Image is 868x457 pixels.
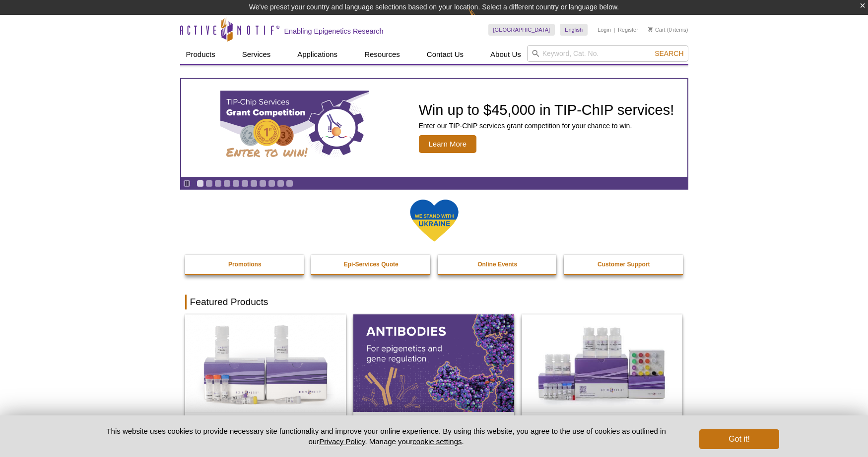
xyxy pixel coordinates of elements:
a: About Us [484,45,527,64]
span: Search [655,50,683,57]
a: [GEOGRAPHIC_DATA] [488,24,555,36]
button: Got it! [699,429,779,449]
a: Promotions [185,255,305,274]
a: Go to slide 10 [277,180,284,187]
a: Go to slide 5 [232,180,240,187]
h2: DNA Library Prep Kit for Illumina [190,415,341,430]
strong: Online Events [477,261,517,268]
img: Change Here [468,7,495,31]
input: Keyword, Cat. No. [527,45,688,62]
span: Learn More [419,135,477,153]
a: Login [598,26,611,33]
a: TIP-ChIP Services Grant Competition Win up to $45,000 in TIP-ChIP services! Enter our TIP-ChIP se... [181,79,687,177]
p: Enter our TIP-ChIP services grant competition for your chance to win. [419,121,674,130]
li: | [614,24,615,36]
a: Customer Support [564,255,684,274]
a: Go to slide 4 [223,180,231,187]
a: Toggle autoplay [183,180,191,187]
h2: Featured Products [185,295,683,309]
a: Go to slide 2 [205,180,213,187]
a: Applications [291,45,343,64]
a: Resources [358,45,406,64]
a: Go to slide 6 [241,180,249,187]
a: Privacy Policy [319,437,365,446]
img: CUT&Tag-IT® Express Assay Kit [522,314,682,411]
img: Your Cart [648,27,653,32]
strong: Epi-Services Quote [344,261,399,268]
img: We Stand With Ukraine [409,199,459,243]
h2: Enabling Epigenetics Research [284,27,384,36]
p: This website uses cookies to provide necessary site functionality and improve your online experie... [89,426,683,447]
a: Online Events [438,255,558,274]
h2: Antibodies [358,415,509,430]
button: Search [652,49,686,58]
img: DNA Library Prep Kit for Illumina [185,314,346,411]
a: Go to slide 8 [259,180,267,187]
button: cookie settings [412,437,462,446]
a: Cart [648,26,666,33]
a: Go to slide 3 [214,180,222,187]
h2: Win up to $45,000 in TIP-ChIP services! [419,102,674,117]
strong: Customer Support [598,261,650,268]
strong: Promotions [228,261,262,268]
a: English [560,24,588,36]
a: Go to slide 11 [286,180,293,187]
a: Go to slide 1 [197,180,204,187]
a: Go to slide 9 [268,180,275,187]
h2: CUT&Tag-IT Express Assay Kit [527,415,677,430]
a: Go to slide 7 [250,180,258,187]
img: All Antibodies [353,314,514,411]
article: TIP-ChIP Services Grant Competition [181,79,687,177]
li: (0 items) [648,24,688,36]
a: Products [180,45,221,64]
a: Services [236,45,277,64]
a: Register [618,26,638,33]
img: TIP-ChIP Services Grant Competition [220,91,369,165]
a: Contact Us [421,45,469,64]
a: Epi-Services Quote [311,255,431,274]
